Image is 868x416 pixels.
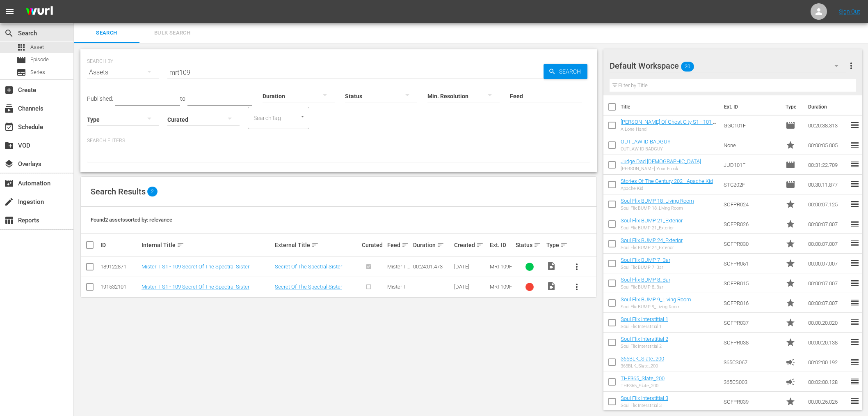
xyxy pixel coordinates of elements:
[437,241,444,249] span: sort
[621,186,713,191] div: Apache Kid
[387,263,410,276] span: Mister T S1
[805,254,850,273] td: 00:00:07.007
[720,333,783,352] td: SOFPR038
[850,337,860,347] span: reorder
[850,219,860,229] span: reorder
[87,61,159,84] div: Assets
[720,313,783,333] td: SOFPR037
[720,214,783,234] td: SOFPR026
[275,263,342,270] a: Secret Of The Spectral Sister
[79,28,135,38] span: Search
[805,333,850,352] td: 00:00:20.138
[850,278,860,288] span: reorder
[4,28,14,38] span: Search
[839,8,860,15] a: Sign Out
[786,160,795,170] span: Episode
[621,363,664,369] div: 365BLK_Slate_200
[621,395,668,401] a: Soul Flix Interstitial 3
[402,241,409,249] span: sort
[546,281,556,291] span: Video
[805,135,850,155] td: 00:00:05.005
[786,337,795,347] span: Promo
[850,298,860,307] span: reorder
[621,158,704,171] a: Judge Dad [DEMOGRAPHIC_DATA] [PERSON_NAME] Your Frock
[476,241,484,249] span: sort
[805,352,850,372] td: 00:02:00.192
[786,259,795,268] span: Promo
[621,356,664,362] a: 365BLK_Slate_200
[850,159,860,169] span: reorder
[720,194,783,214] td: SOFPR024
[87,95,113,102] span: Published:
[180,95,185,102] span: to
[786,180,795,190] span: Episode
[101,263,139,270] div: 189122871
[720,234,783,254] td: SOFPR030
[786,120,795,130] span: Episode
[454,284,487,290] div: [DATE]
[786,298,795,308] span: Promo
[720,254,783,273] td: SOFPR051
[850,377,860,386] span: reorder
[4,122,14,132] span: Schedule
[567,257,587,277] button: more_vert
[850,357,860,367] span: reorder
[621,206,694,211] div: Soul Flix BUMP 18_Living Room
[720,135,783,155] td: None
[621,95,720,118] th: Title
[147,187,158,196] span: 2
[142,240,272,250] div: Internal Title
[621,166,717,171] div: [PERSON_NAME] Your Frock
[5,7,15,16] span: menu
[572,282,582,292] span: more_vert
[805,234,850,254] td: 00:00:07.007
[786,318,795,328] span: Promo
[101,242,139,248] div: ID
[621,146,671,152] div: OUTLAW ID BADGUY
[621,383,665,388] div: THE365_Slate_200
[4,178,14,188] span: movie_filter
[490,242,513,248] div: Ext. ID
[850,120,860,130] span: reorder
[16,55,26,65] span: Episode
[572,262,582,272] span: more_vert
[786,377,795,387] span: Ad
[621,403,668,408] div: Soul Flix Interstitial 3
[91,187,146,196] span: Search Results
[621,344,668,349] div: Soul Flix Interstitial 2
[621,198,694,204] a: Soul Flix BUMP 18_Living Room
[544,64,587,79] button: Search
[621,277,670,283] a: Soul Flix BUMP 8_Bar
[786,140,795,150] span: Promo
[786,278,795,288] span: Promo
[786,239,795,249] span: Promo
[621,127,717,132] div: A Lone Hand
[786,357,795,367] span: Ad
[311,241,319,249] span: sort
[805,372,850,392] td: 00:02:00.128
[610,54,847,77] div: Default Workspace
[454,240,487,250] div: Created
[546,240,564,250] div: Type
[413,263,452,270] div: 00:24:01.473
[720,273,783,293] td: SOFPR015
[720,293,783,313] td: SOFPR016
[91,217,172,223] span: Found 2 assets sorted by: relevance
[805,273,850,293] td: 00:00:07.007
[786,199,795,209] span: Promo
[516,240,544,250] div: Status
[4,215,14,225] span: Reports
[556,64,587,79] span: Search
[621,139,671,145] a: OUTLAW ID BADGUY
[546,261,556,271] span: Video
[4,159,14,169] span: Overlays
[720,155,783,175] td: JUD101F
[621,304,691,310] div: Soul Flix BUMP 9_Living Room
[720,352,783,372] td: 365CS067
[805,293,850,313] td: 00:00:07.007
[567,277,587,297] button: more_vert
[805,392,850,411] td: 00:00:25.025
[850,140,860,150] span: reorder
[846,61,856,71] span: more_vert
[621,217,683,224] a: Soul Flix BUMP 21_Exterior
